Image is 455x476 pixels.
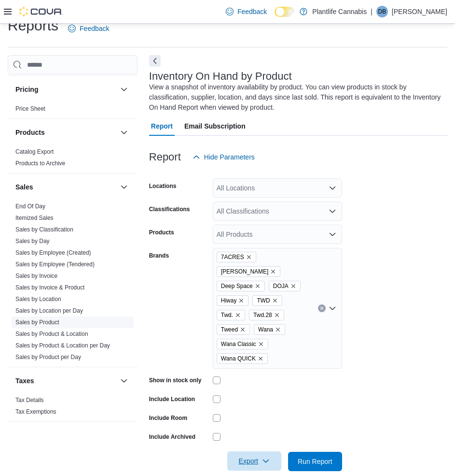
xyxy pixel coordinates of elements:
span: Wana QUICK [221,354,256,363]
span: Sales by Product & Location per Day [15,342,110,349]
a: Sales by Location [15,296,61,303]
a: Feedback [64,19,113,38]
button: Next [149,55,161,67]
button: Products [118,127,130,138]
button: Clear input [318,304,326,312]
span: Hiway [217,295,249,306]
span: DOJA [269,281,301,291]
button: Open list of options [329,231,336,238]
label: Show in stock only [149,376,202,384]
span: Deep Space [221,281,253,291]
button: Remove DOJA from selection in this group [290,283,296,289]
span: Sales by Employee (Tendered) [15,260,95,268]
h3: Pricing [15,85,38,94]
h3: Inventory On Hand by Product [149,71,292,82]
label: Brands [149,252,169,260]
span: Feedback [237,7,267,16]
a: End Of Day [15,203,45,210]
button: Remove Deep Space from selection in this group [255,283,261,289]
span: TWD [257,296,270,305]
span: Twd.28 [253,310,272,320]
span: Sales by Classification [15,226,73,233]
button: Taxes [15,376,116,386]
span: End Of Day [15,202,45,210]
a: Sales by Day [15,238,50,245]
span: Tax Exemptions [15,408,56,416]
button: Remove TWD from selection in this group [272,298,278,303]
a: Sales by Employee (Tendered) [15,261,95,268]
span: Tweed [217,324,250,335]
div: View a snapshot of inventory availability by product. You can view products in stock by classific... [149,82,442,113]
span: Catalog Export [15,148,54,156]
span: Twd.28 [249,310,284,320]
button: Remove 7ACRES from selection in this group [246,254,252,260]
input: Dark Mode [275,7,295,17]
span: Report [151,116,173,136]
span: Hiway [221,296,237,305]
span: Tax Details [15,396,44,404]
button: Open list of options [329,304,336,312]
span: TWD [252,295,282,306]
button: Open list of options [329,184,336,192]
button: Remove Tweed from selection in this group [240,327,246,332]
button: Remove Twd. from selection in this group [235,312,241,318]
a: Sales by Invoice [15,273,57,279]
a: Tax Details [15,397,44,404]
span: DOJA [273,281,289,291]
label: Products [149,229,174,236]
p: | [371,6,372,17]
button: Remove Wana Classic from selection in this group [258,341,264,347]
span: Itemized Sales [15,214,54,222]
span: [PERSON_NAME] [221,267,269,276]
button: Taxes [118,375,130,387]
span: Sales by Invoice & Product [15,284,84,291]
span: Sales by Product [15,318,59,326]
button: Pricing [15,85,116,94]
a: Price Sheet [15,105,45,112]
a: Sales by Employee (Created) [15,249,91,256]
a: Products to Archive [15,160,65,167]
p: Plantlife Cannabis [312,6,367,17]
button: Remove Claybourne from selection in this group [270,269,276,274]
button: Run Report [288,452,342,471]
button: Hide Parameters [189,147,259,167]
span: Sales by Location [15,295,61,303]
span: 7ACRES [221,252,244,262]
div: Dylan Bruck [376,6,388,17]
a: Sales by Invoice & Product [15,284,84,291]
button: Pricing [118,84,130,95]
span: Sales by Location per Day [15,307,83,315]
label: Classifications [149,205,190,213]
span: Wana Classic [217,339,268,349]
h3: Report [149,151,181,163]
span: DB [378,6,386,17]
span: Feedback [80,24,109,33]
a: Catalog Export [15,148,54,155]
button: Remove Wana from selection in this group [275,327,281,332]
span: Twd. [217,310,245,320]
span: Run Report [298,457,332,466]
div: Products [8,146,138,173]
a: Sales by Classification [15,226,73,233]
button: Sales [118,181,130,193]
div: Pricing [8,103,138,118]
span: Price Sheet [15,105,45,113]
img: Cova [19,7,63,16]
span: Wana [258,325,273,334]
label: Include Location [149,395,195,403]
span: Hide Parameters [204,152,255,162]
a: Itemized Sales [15,215,54,221]
span: Wana Classic [221,339,256,349]
span: 7ACRES [217,252,256,262]
div: Sales [8,201,138,367]
button: Export [227,451,281,471]
a: Sales by Product & Location per Day [15,342,110,349]
span: Sales by Product & Location [15,330,88,338]
p: [PERSON_NAME] [392,6,447,17]
div: Taxes [8,394,138,421]
a: Sales by Product & Location [15,331,88,337]
span: Deep Space [217,281,265,291]
span: Sales by Employee (Created) [15,249,91,257]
